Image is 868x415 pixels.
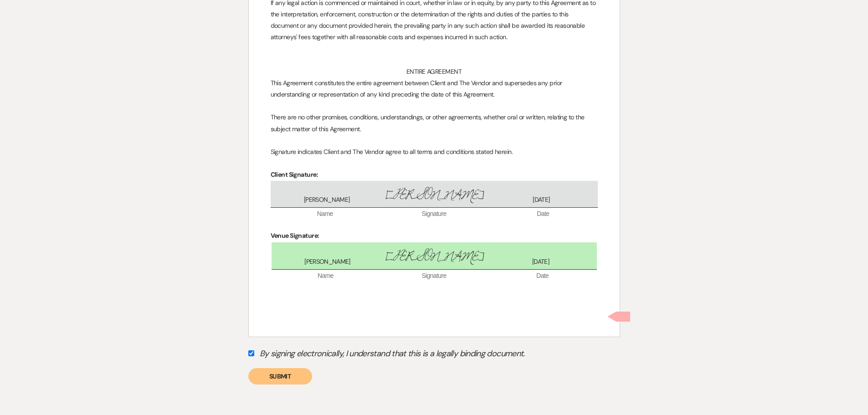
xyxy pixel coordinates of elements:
[274,257,381,266] span: [PERSON_NAME]
[381,247,488,266] span: [PERSON_NAME]
[380,185,488,205] span: [PERSON_NAME]
[272,272,380,281] span: Name
[271,113,586,133] span: There are no other promises, conditions, understandings, or other agreements, whether oral or wri...
[488,195,595,205] span: [DATE]
[248,346,620,364] label: By signing electronically, I understand that this is a legally binding document.
[488,272,597,281] span: Date
[380,272,488,281] span: Signature
[488,257,594,266] span: [DATE]
[248,350,254,356] input: By signing electronically, I understand that this is a legally binding document.
[406,67,462,76] span: ENTIRE AGREEMENT
[273,195,380,205] span: [PERSON_NAME]
[271,148,513,156] span: Signature indicates Client and The Vendor agree to all terms and conditions stated herein.
[271,231,319,240] strong: Venue Signature:
[248,368,312,384] button: Submit
[488,210,597,219] span: Date
[271,170,318,179] strong: Client Signature:
[380,210,488,219] span: Signature
[271,210,380,219] span: Name
[271,79,564,98] span: This Agreement constitutes the entire agreement between Client and The Vendor and supersedes any ...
